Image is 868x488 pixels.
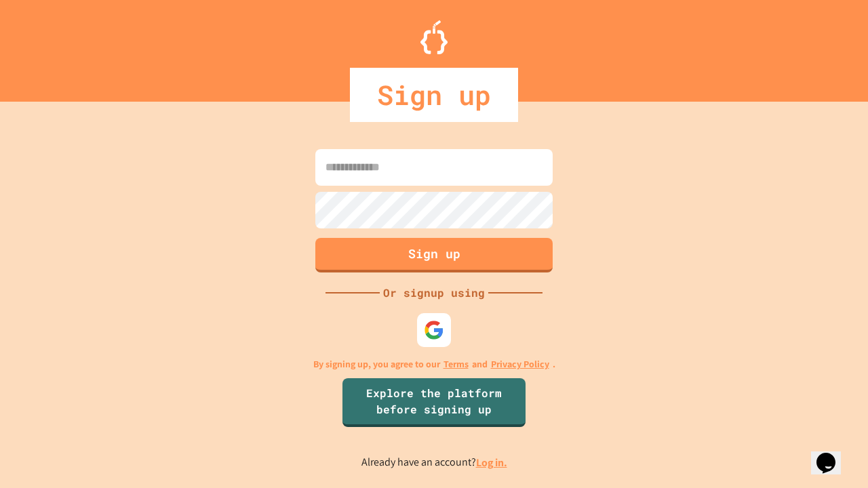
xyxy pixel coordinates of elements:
[443,357,469,371] a: Terms
[755,375,854,432] iframe: chat widget
[380,285,488,301] div: Or signup using
[424,320,444,340] img: google-icon.svg
[342,378,526,427] a: Explore the platform before signing up
[315,238,553,272] button: Sign up
[476,455,507,470] a: Log in.
[361,454,507,471] p: Already have an account?
[811,434,854,474] iframe: chat widget
[313,357,555,371] p: By signing up, you agree to our and .
[420,20,448,54] img: Logo.svg
[350,68,518,122] div: Sign up
[491,357,549,371] a: Privacy Policy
